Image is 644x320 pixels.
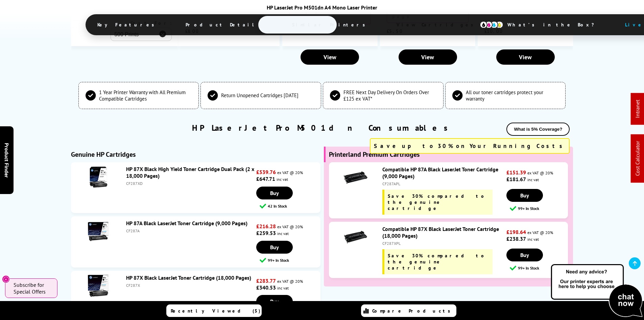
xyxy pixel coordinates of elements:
span: 1 Year Printer Warranty with All Premium Compatible Cartridges [99,89,192,102]
img: HP 87X Black High Yield Toner Cartridge Dual Pack (2 x 18,000 Pages) [87,166,110,189]
a: Compare Products [361,304,456,317]
span: Buy [520,252,529,258]
strong: £181.67 [506,176,526,183]
b: Genuine HP Cartridges [71,150,136,159]
span: FREE Next Day Delivery On Orders Over £125 ex VAT* [343,89,436,102]
span: Product Finder [3,143,10,177]
strong: £198.64 [506,229,526,235]
span: Save 30% compared to the genuine cartridge [388,253,487,271]
div: CF287APL [382,181,505,186]
span: inc vat [277,177,288,182]
a: HP 87A Black LaserJet Toner Cartridge (9,000 Pages) [126,220,247,227]
a: Recently Viewed (5) [166,304,262,317]
span: ex VAT @ 20% [527,170,553,175]
span: inc vat [527,237,539,242]
strong: £647.71 [256,175,275,182]
span: ex VAT @ 20% [277,224,303,229]
div: CF287X [126,283,255,288]
img: cmyk-icon.svg [480,21,503,28]
a: HP 87X Black High Yield Toner Cartridge Dual Pack (2 x 18,000 Pages) [126,166,254,179]
div: 42 In Stock [260,203,320,209]
img: Compatible HP 87A Black LaserJet Toner Cartridge (9,000 Pages) [344,166,367,190]
img: Compatible HP 87X Black LaserJet Toner Cartridge (18,000 Pages) [344,226,367,249]
strong: £238.37 [506,235,526,242]
span: Similar Printers [282,17,379,33]
span: Return Unopened Cartridges [DATE] [221,92,299,99]
span: Product Details [175,17,275,33]
button: Close [2,275,10,283]
a: View [496,49,555,65]
div: 99+ In Stock [510,205,568,212]
strong: £340.53 [256,284,276,291]
div: CF287A [126,228,255,233]
img: HP 87X Black LaserJet Toner Cartridge (18,000 Pages) [87,274,110,298]
span: Compare Products [372,308,454,314]
img: HP 87A Black LaserJet Toner Cartridge (9,000 Pages) [87,220,110,243]
span: ex VAT @ 20% [277,279,303,284]
a: View [399,49,457,65]
span: View [421,53,434,61]
span: Key Features [87,17,168,33]
span: Recently Viewed (5) [171,308,261,314]
span: inc vat [277,231,289,236]
span: Save 30% compared to the genuine cartridge [388,193,487,211]
span: ex VAT @ 20% [527,230,553,235]
span: Buy [270,244,279,251]
span: inc vat [527,177,539,182]
div: CF287XPL [382,241,505,246]
a: HP LaserJet Pro M501dn Consumables [192,123,452,133]
a: Compatible HP 87X Black LaserJet Toner Cartridge (18,000 Pages) [382,226,499,239]
div: Save up to 30% on Your Running Costs [370,138,570,154]
button: What is 5% Coverage? [506,123,570,136]
div: HP LaserJet Pro M501dn A4 Mono Laser Printer [86,4,559,11]
img: Open Live Chat window [549,263,644,319]
a: HP 87X Black LaserJet Toner Cartridge (18,000 Pages) [126,274,251,281]
div: 99+ In Stock [510,265,568,271]
span: All our toner cartridges protect your warranty [466,89,559,102]
span: View Cartridges [386,16,490,34]
span: Subscribe for Special Offers [14,281,51,295]
strong: £283.77 [256,277,276,284]
a: Intranet [634,100,641,118]
a: Compatible HP 87A Black LaserJet Toner Cartridge (9,000 Pages) [382,166,498,179]
span: Buy [270,190,279,196]
span: What’s in the Box? [497,17,611,33]
div: 99+ In Stock [260,257,320,263]
strong: £151.39 [506,169,526,176]
strong: £259.53 [256,230,276,236]
strong: £539.76 [256,169,276,175]
span: Buy [520,192,529,199]
span: inc vat [277,285,289,291]
a: Cost Calculator [634,141,641,176]
a: View [301,49,359,65]
div: CF287XD [126,181,255,186]
span: ex VAT @ 20% [277,170,303,175]
span: Buy [270,298,279,305]
span: View [324,53,336,61]
b: Printerland Premium Cartridges [329,150,420,159]
span: View [519,53,532,61]
strong: £216.28 [256,223,276,230]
